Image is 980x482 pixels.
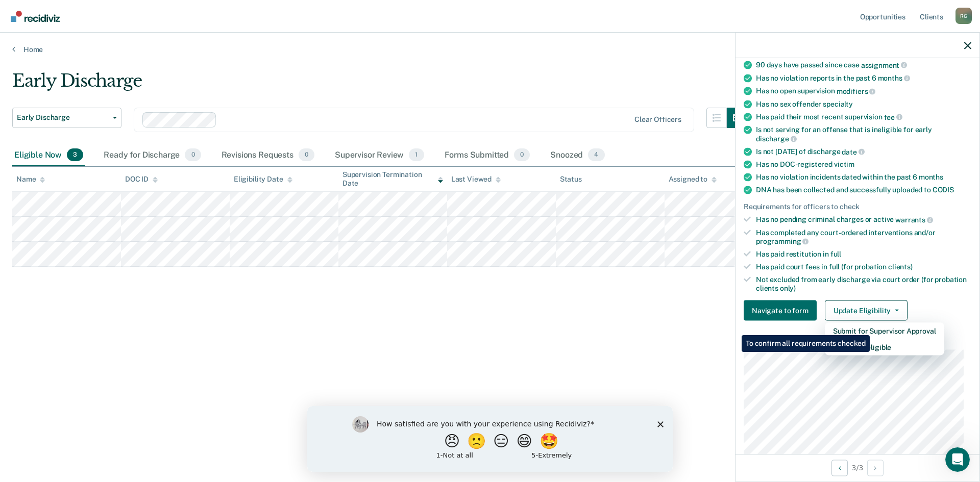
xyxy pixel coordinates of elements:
[560,175,582,184] div: Status
[234,175,292,184] div: Eligibility Date
[514,148,530,162] span: 0
[744,337,971,346] dt: Supervision
[67,148,83,162] span: 3
[825,339,944,356] button: Mark as Ineligible
[443,144,532,167] div: Forms Submitted
[12,144,85,167] div: Eligible Now
[955,8,972,24] div: R G
[756,262,971,271] div: Has paid court fees in full (for probation
[669,175,717,184] div: Assigned to
[825,323,944,339] button: Submit for Supervisor Approval
[744,202,971,211] div: Requirements for officers to check
[744,300,821,321] a: Navigate to form link
[830,250,841,258] span: full
[861,61,907,69] span: assignment
[895,215,933,223] span: warrants
[102,144,203,167] div: Ready for Discharge
[834,160,854,168] span: victim
[736,454,979,481] div: 3 / 3
[756,60,971,69] div: 90 days have passed since case
[756,215,971,224] div: Has no pending criminal charges or active
[919,173,943,181] span: months
[756,147,971,156] div: Is not [DATE] of discharge
[831,460,848,476] button: Previous Opportunity
[756,112,971,121] div: Has paid their most recent supervision
[125,175,158,184] div: DOC ID
[756,160,971,169] div: Has no DOC-registered
[299,148,314,162] span: 0
[823,99,853,108] span: specialty
[867,460,884,476] button: Next Opportunity
[756,228,971,245] div: Has completed any court-ordered interventions and/or
[16,175,45,184] div: Name
[888,262,913,270] span: clients)
[884,113,902,121] span: fee
[451,175,501,184] div: Last Viewed
[837,87,876,95] span: modifiers
[756,173,971,182] div: Has no violation incidents dated within the past 6
[744,300,817,321] button: Navigate to form
[756,237,808,245] span: programming
[588,148,604,162] span: 4
[12,70,747,99] div: Early Discharge
[780,284,796,292] span: only)
[409,148,424,162] span: 1
[219,144,316,167] div: Revisions Requests
[548,144,606,167] div: Snoozed
[842,147,864,156] span: date
[634,115,681,124] div: Clear officers
[756,99,971,108] div: Has no sex offender
[333,144,426,167] div: Supervisor Review
[756,275,971,292] div: Not excluded from early discharge via court order (for probation clients
[12,45,968,54] a: Home
[185,148,201,162] span: 0
[955,8,972,24] button: Profile dropdown button
[756,73,971,83] div: Has no violation reports in the past 6
[756,125,971,143] div: Is not serving for an offense that is ineligible for early
[756,87,971,96] div: Has no open supervision
[756,134,797,142] span: discharge
[825,300,908,321] button: Update Eligibility
[342,170,443,188] div: Supervision Termination Date
[11,11,60,22] img: Recidiviz
[878,74,910,82] span: months
[756,250,971,259] div: Has paid restitution in
[756,186,971,194] div: DNA has been collected and successfully uploaded to
[945,447,970,472] iframe: Intercom live chat
[307,406,673,472] iframe: Survey by Kim from Recidiviz
[17,113,109,122] span: Early Discharge
[933,186,954,194] span: CODIS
